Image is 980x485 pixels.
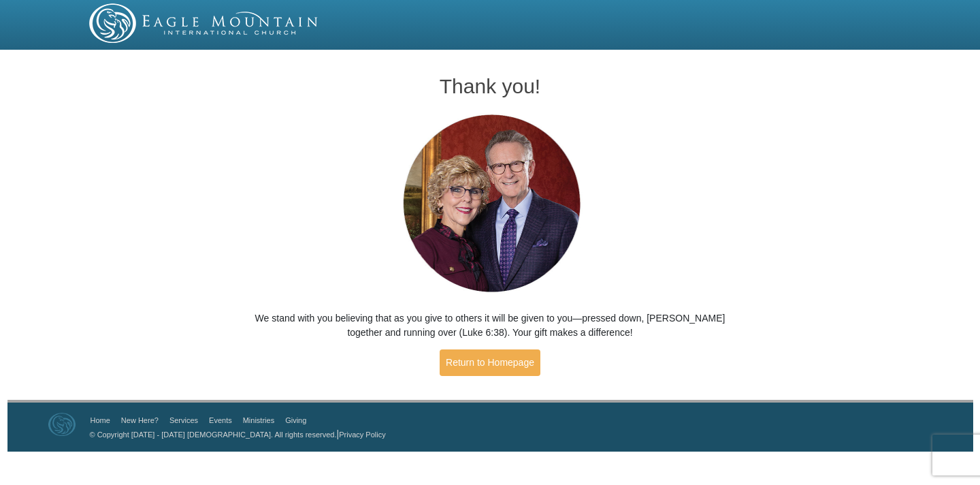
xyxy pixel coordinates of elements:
[440,349,540,376] a: Return to Homepage
[89,3,319,43] img: EMIC
[48,413,76,436] img: Eagle Mountain International Church
[243,416,274,424] a: Ministries
[285,416,306,424] a: Giving
[91,416,110,424] a: Home
[339,431,385,439] a: Privacy Policy
[209,416,232,424] a: Events
[169,416,198,424] a: Services
[252,311,728,340] p: We stand with you believing that as you give to others it will be given to you—pressed down, [PER...
[85,427,386,441] p: |
[90,431,337,439] a: © Copyright [DATE] - [DATE] [DEMOGRAPHIC_DATA]. All rights reserved.
[252,75,728,97] h1: Thank you!
[121,416,159,424] a: New Here?
[390,110,591,298] img: Pastors George and Terri Pearsons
